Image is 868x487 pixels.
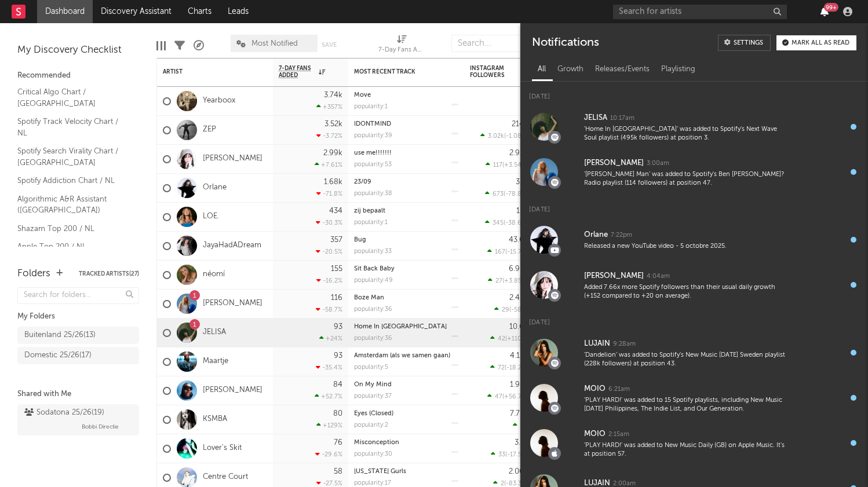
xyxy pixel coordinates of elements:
[17,43,139,57] div: My Discovery Checklist
[509,265,528,273] div: 6.95k
[776,35,856,50] button: Mark all as read
[507,336,526,342] span: +110 %
[506,133,526,140] span: -1.08 %
[498,336,505,342] span: 42
[203,357,228,367] a: Maartje
[24,406,104,420] div: Sodatona 25/26 ( 19 )
[354,393,392,400] div: popularity: 37
[17,287,139,304] input: Search for folders...
[505,191,526,197] span: -78.8 %
[324,91,342,99] div: 3.74k
[486,161,528,169] div: ( )
[354,335,392,342] div: popularity: 36
[584,111,607,125] div: JELISA
[490,364,528,371] div: ( )
[354,306,392,313] div: popularity: 36
[509,236,528,244] div: 43.6k
[354,382,458,388] div: On My Mind
[354,353,458,359] div: Amsterdam (als we samen gaan)
[203,415,227,424] a: KSMBA
[334,352,342,360] div: 93
[734,40,763,46] div: Settings
[316,277,342,284] div: -16.2 %
[354,277,393,284] div: popularity: 49
[203,241,261,251] a: JayaHadADream
[354,104,388,110] div: popularity: 1
[504,278,526,284] span: +3.85 %
[194,29,204,63] div: A&R Pipeline
[488,277,528,284] div: ( )
[354,248,392,255] div: popularity: 33
[613,340,636,349] div: 9:28am
[354,266,458,272] div: Sit Back Baby
[520,195,868,217] div: [DATE]
[316,103,342,111] div: +357 %
[509,468,528,475] div: 2.06k
[354,364,388,371] div: popularity: 5
[354,411,458,417] div: Eyes (Closed)
[493,191,504,197] span: 673
[354,480,391,486] div: popularity: 17
[520,82,868,104] div: [DATE]
[354,468,458,475] div: California Gurls
[17,193,127,217] a: Algorithmic A&R Assistant ([GEOGRAPHIC_DATA])
[655,60,701,79] div: Playlisting
[331,265,342,273] div: 155
[324,178,342,186] div: 1.68k
[354,162,392,168] div: popularity: 53
[354,411,393,417] a: Eyes (Closed)
[82,420,119,434] span: Bobbi Directie
[354,266,395,272] a: Sit Back Baby
[611,231,632,240] div: 7:22pm
[608,430,629,439] div: 2:15am
[498,365,505,371] span: 72
[203,183,227,193] a: Orlane
[203,125,216,135] a: ZEP
[203,328,226,338] a: JELISA
[163,68,250,75] div: Artist
[203,386,262,396] a: [PERSON_NAME]
[502,307,509,313] span: 29
[354,121,391,127] a: IDONTMIND
[610,114,634,123] div: 10:17am
[511,307,526,313] span: -58 %
[584,156,644,170] div: [PERSON_NAME]
[584,170,788,188] div: '[PERSON_NAME] Man' was added to Spotify's Ben [PERSON_NAME]? Radio playlist (114 followers) at p...
[251,40,298,47] span: Most Notified
[354,150,458,156] div: use me!!!!!!!
[17,387,139,401] div: Shared with Me
[451,35,538,52] input: Search...
[495,278,502,284] span: 27
[331,294,342,302] div: 116
[485,190,528,197] div: ( )
[203,299,262,309] a: [PERSON_NAME]
[584,441,788,459] div: 'PLAY HARD!' was added to New Music Daily (GB) on Apple Music. It's at position 57.
[520,217,868,262] a: Orlane7:22pmReleased a new YouTube video - 5 octobre 2025.
[504,394,526,400] span: +56.7 %
[354,422,388,429] div: popularity: 2
[520,104,868,149] a: JELISA10:17am'Home In [GEOGRAPHIC_DATA]' was added to Spotify's Next Wave Soul playlist (495k fol...
[504,162,526,169] span: +3.54 %
[552,60,589,79] div: Growth
[494,306,528,313] div: ( )
[354,208,385,214] a: zij bepaalt
[17,240,127,253] a: Apple Top 200 / NL
[584,427,606,441] div: MOIO
[354,92,371,98] a: Move
[354,68,441,75] div: Most Recent Track
[354,440,458,446] div: Misconception
[532,60,552,79] div: All
[315,393,342,400] div: +52.7 %
[520,149,868,195] a: [PERSON_NAME]3:00am'[PERSON_NAME] Man' was added to Spotify's Ben [PERSON_NAME]? Radio playlist (...
[354,468,406,475] a: [US_STATE] Gurls
[17,310,139,324] div: My Folders
[316,306,342,313] div: -58.7 %
[589,60,655,79] div: Releases/Events
[498,452,505,458] span: 33
[520,330,868,375] a: LUJAIN9:28am'Dandelion' was added to Spotify's New Music [DATE] Sweden playlist (228k followers) ...
[354,179,458,185] div: 23/09
[316,190,342,197] div: -71.8 %
[487,248,528,255] div: ( )
[495,394,502,400] span: 47
[316,479,342,487] div: -27.5 %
